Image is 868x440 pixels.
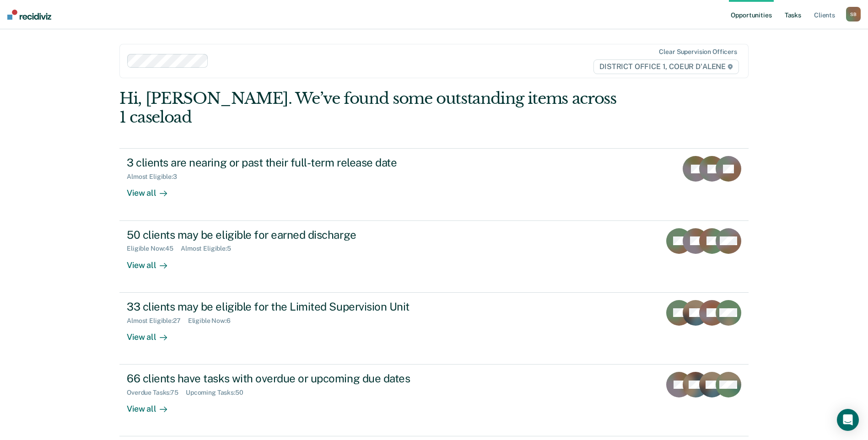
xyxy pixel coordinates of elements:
button: SB [846,7,861,21]
a: 3 clients are nearing or past their full-term release dateAlmost Eligible:3View all [119,148,749,220]
img: Recidiviz [7,10,51,20]
div: S B [846,7,861,21]
div: 33 clients may be eligible for the Limited Supervision Unit [127,300,448,313]
div: Upcoming Tasks : 50 [186,389,251,397]
div: 3 clients are nearing or past their full-term release date [127,156,448,169]
div: Almost Eligible : 27 [127,317,188,325]
div: Open Intercom Messenger [837,409,859,431]
div: Eligible Now : 45 [127,245,181,252]
div: Clear supervision officers [659,48,737,56]
a: 33 clients may be eligible for the Limited Supervision UnitAlmost Eligible:27Eligible Now:6View all [119,293,749,365]
div: Hi, [PERSON_NAME]. We’ve found some outstanding items across 1 caseload [119,89,623,127]
a: 66 clients have tasks with overdue or upcoming due datesOverdue Tasks:75Upcoming Tasks:50View all [119,365,749,436]
a: 50 clients may be eligible for earned dischargeEligible Now:45Almost Eligible:5View all [119,221,749,293]
div: Eligible Now : 6 [188,317,238,325]
div: 50 clients may be eligible for earned discharge [127,228,448,241]
div: Almost Eligible : 5 [181,245,238,252]
div: View all [127,181,178,199]
div: View all [127,397,178,414]
div: Almost Eligible : 3 [127,173,184,181]
span: DISTRICT OFFICE 1, COEUR D'ALENE [593,59,739,74]
div: View all [127,252,178,270]
div: 66 clients have tasks with overdue or upcoming due dates [127,372,448,385]
div: View all [127,324,178,342]
div: Overdue Tasks : 75 [127,389,186,397]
